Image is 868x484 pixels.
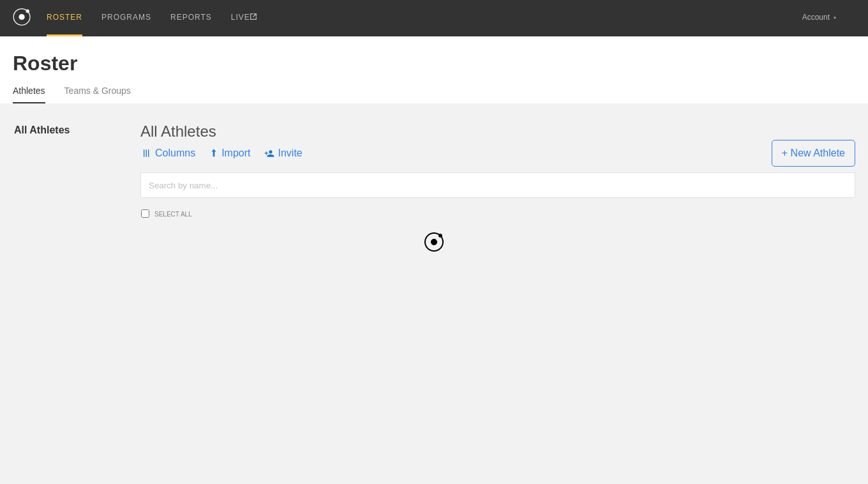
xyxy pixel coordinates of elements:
span: SELECT ALL [154,211,310,218]
div: All Athletes [140,123,855,140]
span: Import [209,134,250,172]
img: logo [13,8,31,26]
a: Teams & Groups [64,86,131,102]
div: Roster [13,52,855,75]
img: black_logo.png [424,232,444,252]
div: ▼ [833,14,837,22]
a: All Athletes [14,123,140,138]
span: Invite [264,134,302,172]
span: + New Athlete [772,140,855,167]
a: Athletes [13,86,45,103]
span: Columns [140,134,195,172]
input: Search by name... [140,172,855,198]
